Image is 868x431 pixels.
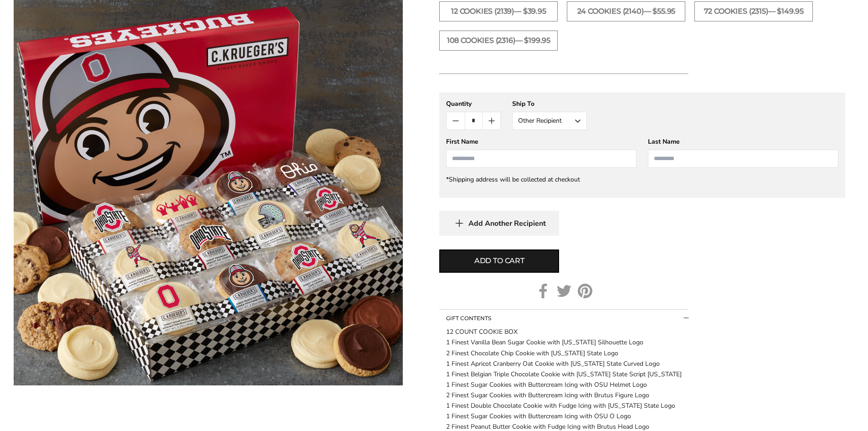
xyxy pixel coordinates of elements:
[557,284,571,298] a: Twitter
[439,249,559,273] button: Add to cart
[439,211,559,236] button: Add Another Recipient
[567,1,685,21] label: 24 Cookies (2140)— $55.95
[446,175,838,184] div: *Shipping address will be collected at checkout
[446,99,501,108] div: Quantity
[439,93,845,198] gfm-form: New recipient
[536,284,550,298] a: Facebook
[648,137,838,146] div: Last Name
[439,31,558,51] label: 108 Cookies (2316)— $199.95
[439,1,558,21] label: 12 Cookies (2139)— $39.95
[483,112,500,130] button: Count plus
[474,255,524,266] span: Add to cart
[648,150,838,168] input: Last Name
[446,137,637,146] div: First Name
[512,112,587,130] button: Other Recipient
[694,1,813,21] label: 72 Cookies (2315)— $149.95
[439,310,688,327] button: Collapsible block button
[447,112,464,130] button: Count minus
[512,99,587,108] div: Ship To
[465,112,483,130] input: Quantity
[468,219,546,228] span: Add Another Recipient
[446,150,637,168] input: First Name
[578,284,592,298] a: Pinterest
